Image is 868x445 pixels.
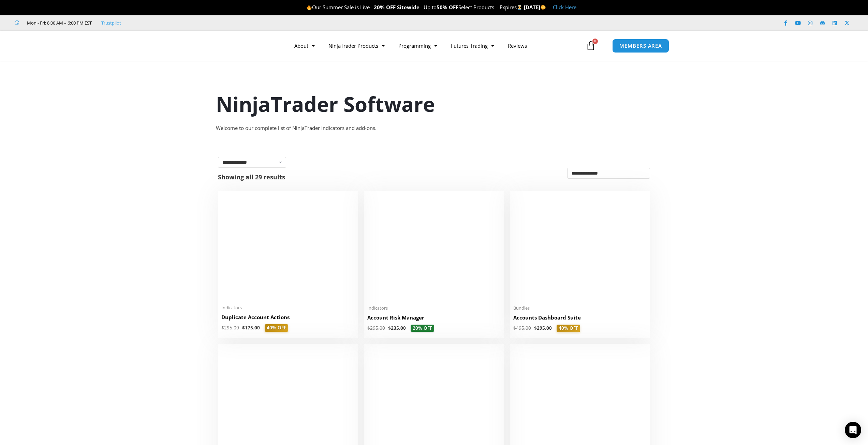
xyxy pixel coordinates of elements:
a: Trustpilot [101,19,121,27]
span: MEMBERS AREA [619,43,662,48]
span: $ [534,325,537,331]
span: 0 [592,39,598,44]
a: Reviews [501,38,534,54]
a: Accounts Dashboard Suite [513,314,647,325]
span: Indicators [221,305,355,311]
span: $ [242,325,245,331]
span: 40% OFF [265,324,288,332]
strong: Sitewide [397,4,420,11]
p: Showing all 29 results [218,174,285,180]
h1: NinjaTrader Software [216,90,652,118]
strong: [DATE] [524,4,546,11]
span: Indicators [367,305,501,311]
nav: Menu [288,38,584,54]
img: Duplicate Account Actions [221,195,355,301]
span: 40% OFF [557,325,580,332]
img: 🌞 [541,5,546,10]
a: 0 [576,36,606,56]
h2: Account Risk Manager [367,314,501,321]
span: Bundles [513,305,647,311]
div: Welcome to our complete list of NinjaTrader indicators and add-ons. [216,123,652,133]
a: Account Risk Manager [367,314,501,325]
h2: Duplicate Account Actions [221,314,355,321]
a: MEMBERS AREA [612,39,669,53]
span: $ [367,325,370,331]
img: Accounts Dashboard Suite [513,195,647,301]
bdi: 295.00 [367,325,385,331]
bdi: 235.00 [388,325,406,331]
bdi: 295.00 [534,325,552,331]
img: LogoAI | Affordable Indicators – NinjaTrader [190,33,263,58]
a: NinjaTrader Products [322,38,392,54]
span: 20% OFF [411,325,434,332]
strong: 50% OFF [437,4,458,11]
span: Our Summer Sale is Live – – Up to Select Products – Expires [306,4,524,11]
a: Click Here [553,4,576,11]
span: $ [221,325,224,331]
a: Programming [392,38,444,54]
img: ⌛ [517,5,522,10]
bdi: 495.00 [513,325,531,331]
div: Open Intercom Messenger [845,422,861,438]
a: Duplicate Account Actions [221,314,355,324]
bdi: 295.00 [221,325,239,331]
span: $ [388,325,391,331]
h2: Accounts Dashboard Suite [513,314,647,321]
a: About [288,38,322,54]
a: Futures Trading [444,38,501,54]
img: 🔥 [307,5,312,10]
bdi: 175.00 [242,325,260,331]
select: Shop order [567,168,650,179]
span: $ [513,325,516,331]
img: Account Risk Manager [367,195,501,301]
strong: 20% OFF [374,4,396,11]
span: Mon - Fri: 8:00 AM – 6:00 PM EST [25,19,92,27]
